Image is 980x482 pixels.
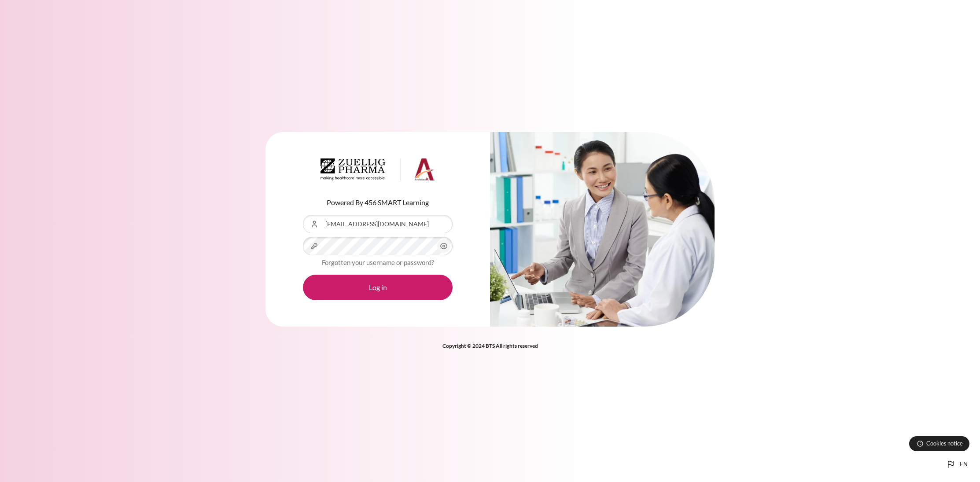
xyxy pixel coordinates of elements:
[942,456,971,473] button: Languages
[303,275,453,300] button: Log in
[442,342,538,349] strong: Copyright © 2024 BTS All rights reserved
[303,197,453,208] p: Powered By 456 SMART Learning
[321,158,435,180] img: Architeck
[926,439,963,448] span: Cookies notice
[322,258,434,266] a: Forgotten your username or password?
[960,460,968,469] span: en
[303,215,453,233] input: Username or Email Address
[909,436,969,451] button: Cookies notice
[321,158,435,184] a: Architeck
